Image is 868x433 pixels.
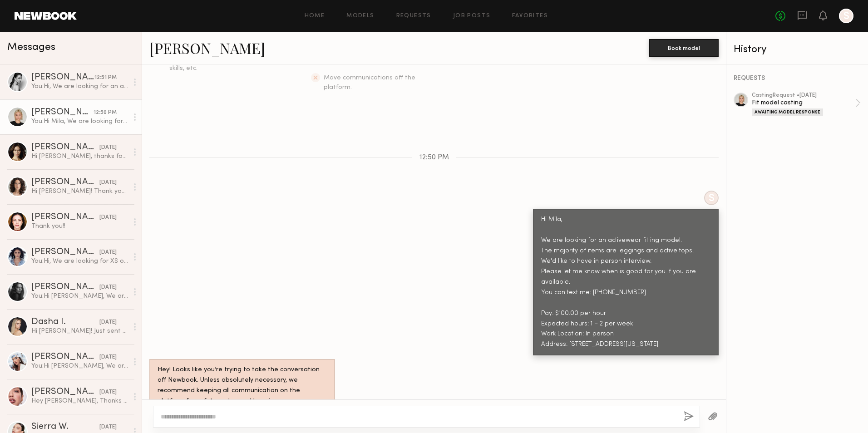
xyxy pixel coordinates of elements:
div: [DATE] [99,388,117,397]
a: Job Posts [453,13,491,19]
div: [PERSON_NAME] [31,213,99,222]
div: [PERSON_NAME] [31,248,99,257]
div: Dasha I. [31,318,99,327]
div: Fit model casting [752,98,855,107]
div: History [734,44,861,55]
div: [PERSON_NAME] [31,178,99,187]
div: [PERSON_NAME] [31,353,99,362]
div: casting Request • [DATE] [752,93,855,98]
div: [DATE] [99,143,117,152]
div: [PERSON_NAME] [31,108,94,117]
div: Hi [PERSON_NAME]! Just sent a text [31,327,128,335]
div: You: Hi [PERSON_NAME], We are looking for an activewear fitting model. The majority of items are ... [31,292,128,300]
div: Awaiting Model Response [752,108,823,116]
span: 12:50 PM [419,154,449,162]
a: Book model [649,44,719,51]
a: [PERSON_NAME] [149,38,265,58]
div: [DATE] [99,283,117,292]
div: [DATE] [99,178,117,187]
div: Thank you!! [31,222,128,231]
button: Book model [649,39,719,57]
div: You: Hi, We are looking for an activewear fitting model. The majority of items are leggings and a... [31,82,128,91]
div: 12:50 PM [94,108,117,117]
div: Hey [PERSON_NAME], Thanks for contacting. I will text you shortly. [31,397,128,405]
span: Messages [7,42,55,53]
div: [DATE] [99,213,117,222]
div: Sierra W. [31,423,99,432]
a: S [839,9,853,23]
span: Move communications off the platform. [324,75,415,90]
div: [PERSON_NAME] [31,73,94,82]
div: [DATE] [99,248,117,257]
div: [DATE] [99,318,117,327]
div: You: Hi [PERSON_NAME], We are looking for an activewear fitting model. The majority of items are ... [31,362,128,370]
div: 12:51 PM [94,74,117,82]
div: [DATE] [99,353,117,362]
div: Hey! Looks like you’re trying to take the conversation off Newbook. Unless absolutely necessary, ... [158,365,327,407]
a: Favorites [512,13,548,19]
a: Models [346,13,374,19]
div: [PERSON_NAME] [31,143,99,152]
div: You: Hi Mila, We are looking for an activewear fitting model. The majority of items are leggings ... [31,117,128,126]
div: REQUESTS [734,75,861,82]
div: Hi [PERSON_NAME]! Thank you for reaching out. I will send over a text now [31,187,128,196]
div: Hi [PERSON_NAME], thanks for reaching out. I’m booked with work until 01/19. I’ll be available st... [31,152,128,161]
div: Hi Mila, We are looking for an activewear fitting model. The majority of items are leggings and a... [541,215,710,350]
div: [DATE] [99,423,117,432]
a: Requests [396,13,431,19]
div: [PERSON_NAME] [31,388,99,397]
div: [PERSON_NAME] [31,283,99,292]
div: You: Hi, We are looking for XS or S size. Please let me know if you are available for an intervie... [31,257,128,266]
a: castingRequest •[DATE]Fit model castingAwaiting Model Response [752,93,861,116]
a: Home [305,13,325,19]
